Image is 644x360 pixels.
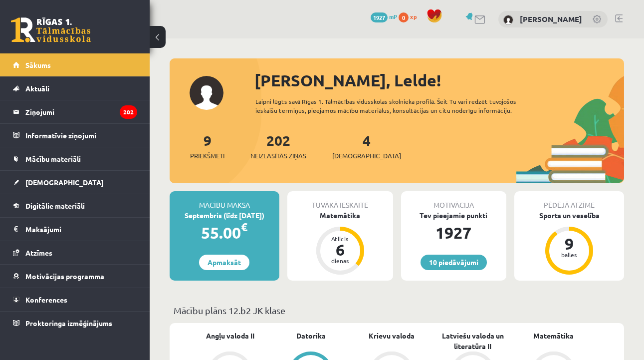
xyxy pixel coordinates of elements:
a: [DEMOGRAPHIC_DATA] [13,171,137,194]
a: Rīgas 1. Tālmācības vidusskola [11,17,91,42]
a: Proktoringa izmēģinājums [13,312,137,335]
span: Digitālie materiāli [25,201,85,210]
legend: Informatīvie ziņojumi [25,124,137,147]
a: Atzīmes [13,241,137,264]
div: Septembris (līdz [DATE]) [170,210,279,221]
p: Mācību plāns 12.b2 JK klase [174,304,620,317]
a: 202Neizlasītās ziņas [250,131,306,161]
span: Neizlasītās ziņas [250,151,306,161]
div: Pēdējā atzīme [514,191,624,210]
a: 10 piedāvājumi [421,255,487,270]
a: Ziņojumi202 [13,100,137,123]
a: Matemātika [533,331,574,341]
a: Apmaksāt [199,255,249,270]
a: Sākums [13,53,137,76]
span: Sākums [25,60,51,69]
div: [PERSON_NAME], Lelde! [254,68,624,92]
div: 9 [554,236,584,252]
a: Krievu valoda [369,331,415,341]
span: [DEMOGRAPHIC_DATA] [25,178,104,187]
div: Tuvākā ieskaite [287,191,393,210]
span: 0 [399,12,409,22]
div: Matemātika [287,210,393,221]
a: Aktuāli [13,77,137,100]
a: [PERSON_NAME] [520,14,582,24]
span: Atzīmes [25,248,52,257]
a: Datorika [296,331,326,341]
a: 4[DEMOGRAPHIC_DATA] [332,131,401,161]
span: Mācību materiāli [25,154,81,163]
a: 0 xp [399,12,422,20]
a: Angļu valoda II [206,331,254,341]
div: 6 [325,242,355,258]
a: 9Priekšmeti [190,131,224,161]
i: 202 [120,105,137,119]
a: Matemātika Atlicis 6 dienas [287,210,393,276]
a: Digitālie materiāli [13,194,137,217]
div: balles [554,252,584,258]
div: 55.00 [170,221,279,245]
legend: Ziņojumi [25,100,137,123]
div: 1927 [401,221,507,245]
div: dienas [325,258,355,264]
a: Informatīvie ziņojumi [13,124,137,147]
span: Proktoringa izmēģinājums [25,319,112,328]
div: Motivācija [401,191,507,210]
legend: Maksājumi [25,218,137,241]
span: mP [389,12,397,20]
a: Konferences [13,288,137,311]
span: Motivācijas programma [25,272,104,281]
span: Aktuāli [25,84,49,93]
div: Laipni lūgts savā Rīgas 1. Tālmācības vidusskolas skolnieka profilā. Šeit Tu vari redzēt tuvojošo... [255,97,528,115]
a: Sports un veselība 9 balles [514,210,624,276]
a: Latviešu valoda un literatūra II [432,331,513,352]
a: Maksājumi [13,218,137,241]
a: Mācību materiāli [13,147,137,170]
a: 1927 mP [371,12,397,20]
img: Lelde Muskate [503,15,513,25]
div: Tev pieejamie punkti [401,210,507,221]
div: Mācību maksa [170,191,279,210]
span: € [241,220,247,234]
span: [DEMOGRAPHIC_DATA] [332,151,401,161]
a: Motivācijas programma [13,265,137,288]
span: Konferences [25,295,67,304]
div: Atlicis [325,236,355,242]
div: Sports un veselība [514,210,624,221]
span: xp [410,12,417,20]
span: Priekšmeti [190,151,224,161]
span: 1927 [371,12,388,22]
